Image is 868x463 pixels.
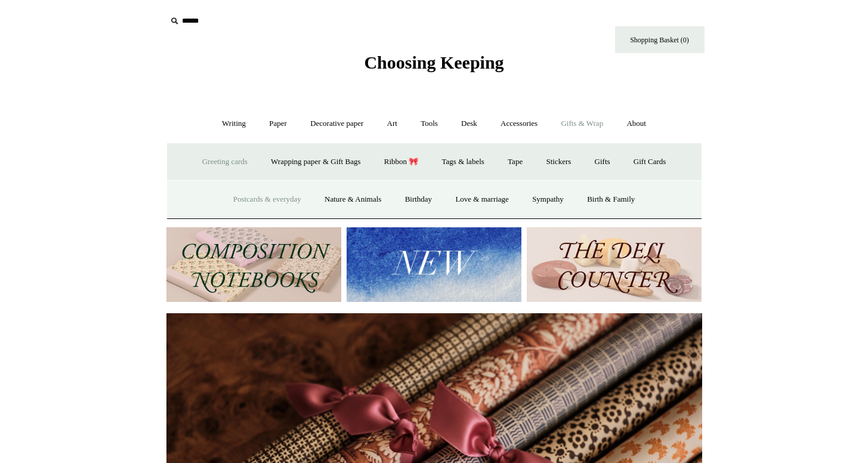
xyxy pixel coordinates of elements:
a: Birthday [394,184,443,215]
a: Love & marriage [444,184,520,215]
a: Accessories [490,108,548,140]
a: About [616,108,657,140]
a: Greeting cards [191,146,258,178]
a: Writing [211,108,257,140]
a: Decorative paper [299,108,374,140]
a: Art [376,108,408,140]
a: Nature & Animals [314,184,392,215]
a: Gifts & Wrap [550,108,614,140]
a: Birth & Family [576,184,645,215]
a: Choosing Keeping [364,62,503,70]
a: Paper [258,108,298,140]
a: Gifts [584,146,621,178]
a: Gift Cards [623,146,677,178]
span: Choosing Keeping [364,53,503,72]
a: Stickers [535,146,582,178]
a: Desk [450,108,488,140]
a: Ribbon 🎀 [373,146,430,178]
a: Tape [497,146,533,178]
a: Postcards & everyday [223,184,312,215]
a: Tools [410,108,449,140]
a: Wrapping paper & Gift Bags [260,146,371,178]
a: Tags & labels [431,146,495,178]
img: 202302 Composition ledgers.jpg__PID:69722ee6-fa44-49dd-a067-31375e5d54ec [166,227,341,302]
a: Sympathy [521,184,574,215]
a: Shopping Basket (0) [615,26,705,53]
img: New.jpg__PID:f73bdf93-380a-4a35-bcfe-7823039498e1 [347,227,521,302]
img: The Deli Counter [527,227,702,302]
